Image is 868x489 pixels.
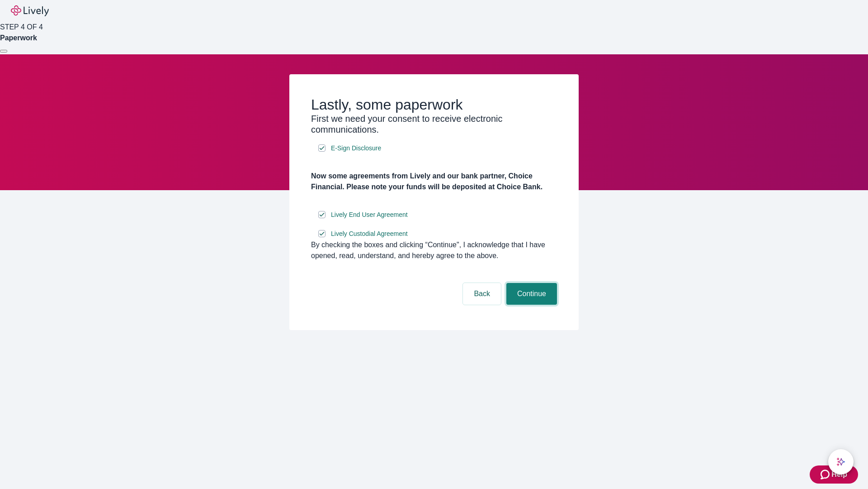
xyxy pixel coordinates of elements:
[331,144,381,153] span: E-Sign Disclosure
[11,5,49,16] img: Lively
[506,283,557,305] button: Continue
[831,469,847,480] span: Help
[463,283,501,305] button: Back
[810,465,858,484] button: Zendesk support iconHelp
[836,457,845,466] svg: Lively AI Assistant
[329,143,383,154] a: e-sign disclosure document
[329,209,410,221] a: e-sign disclosure document
[331,210,408,220] span: Lively End User Agreement
[311,240,557,261] div: By checking the boxes and clicking “Continue", I acknowledge that I have opened, read, understand...
[329,228,410,240] a: e-sign disclosure document
[311,171,557,192] h4: Now some agreements from Lively and our bank partner, Choice Financial. Please note your funds wi...
[828,449,854,475] button: chat
[311,113,557,135] h3: First we need your consent to receive electronic communications.
[821,469,831,480] svg: Zendesk support icon
[331,229,408,239] span: Lively Custodial Agreement
[311,96,557,113] h2: Lastly, some paperwork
